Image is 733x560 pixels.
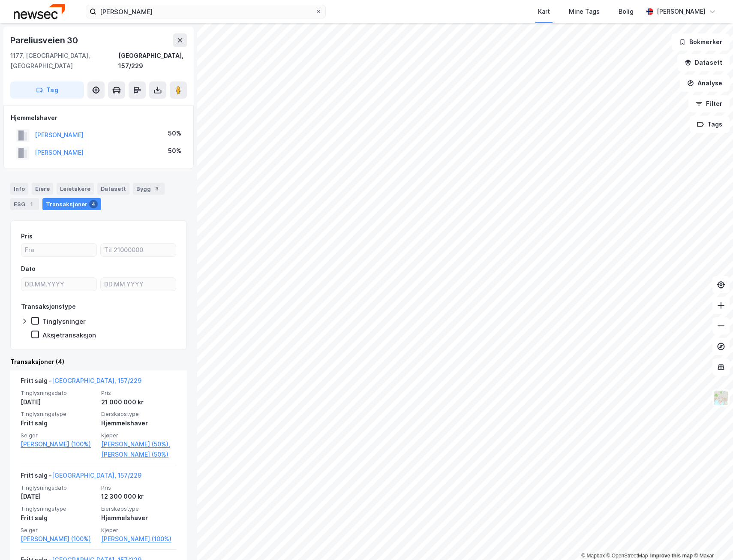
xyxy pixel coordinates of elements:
div: [DATE] [21,397,96,407]
div: Bolig [619,6,634,17]
div: Fritt salg [21,418,96,428]
div: Kart [538,6,550,17]
div: 4 [89,200,98,208]
span: Selger [21,527,96,534]
div: Eiere [32,183,53,195]
div: Fritt salg - [21,470,141,484]
div: Hjemmelshaver [101,418,177,428]
span: Selger [21,432,96,439]
div: Leietakere [57,183,94,195]
div: ESG [10,198,39,210]
div: [DATE] [21,491,96,502]
a: [PERSON_NAME] (100%) [101,534,177,544]
div: [GEOGRAPHIC_DATA], 157/229 [118,51,187,71]
a: OpenStreetMap [607,553,648,559]
div: 50% [168,128,181,138]
span: Eierskapstype [101,410,177,418]
input: Fra [21,244,96,256]
button: Tags [690,116,730,133]
div: Mine Tags [569,6,600,17]
a: Improve this map [650,553,693,559]
div: Transaksjoner [42,198,101,210]
span: Tinglysningstype [21,505,96,512]
div: Hjemmelshaver [11,113,186,123]
span: Pris [101,389,177,397]
div: Tinglysninger [42,317,86,325]
span: Eierskapstype [101,505,177,512]
div: Dato [21,264,36,274]
input: DD.MM.YYYY [21,278,96,291]
div: Aksjetransaksjon [42,331,96,339]
a: Mapbox [581,553,605,559]
div: 21 000 000 kr [101,397,177,407]
div: 50% [168,146,181,156]
div: Pareliusveien 30 [10,33,80,47]
div: Transaksjoner (4) [10,357,187,367]
a: [PERSON_NAME] (50%) [101,449,177,460]
span: Kjøper [101,527,177,534]
div: Transaksjonstype [21,301,76,312]
input: DD.MM.YYYY [101,278,176,291]
input: Til 21000000 [101,244,176,256]
div: Bygg [133,183,165,195]
span: Kjøper [101,432,177,439]
span: Tinglysningsdato [21,484,96,491]
div: Info [10,183,28,195]
button: Analyse [680,75,730,92]
div: Datasett [97,183,129,195]
a: [PERSON_NAME] (100%) [21,534,96,544]
div: Fritt salg [21,513,96,523]
a: [GEOGRAPHIC_DATA], 157/229 [52,377,141,384]
img: Z [713,390,729,406]
button: Tag [10,81,84,99]
div: Kontrollprogram for chat [690,519,733,560]
button: Bokmerker [672,33,730,51]
iframe: Chat Widget [690,519,733,560]
div: Pris [21,231,33,241]
div: Hjemmelshaver [101,513,177,523]
input: Søk på adresse, matrikkel, gårdeiere, leietakere eller personer [96,5,315,18]
a: [PERSON_NAME] (50%), [101,439,177,449]
div: [PERSON_NAME] [657,6,706,17]
div: 12 300 000 kr [101,491,177,502]
img: newsec-logo.f6e21ccffca1b3a03d2d.png [14,4,65,19]
span: Pris [101,484,177,491]
a: [PERSON_NAME] (100%) [21,439,96,449]
a: [GEOGRAPHIC_DATA], 157/229 [52,472,141,479]
div: 3 [153,184,161,193]
div: 1177, [GEOGRAPHIC_DATA], [GEOGRAPHIC_DATA] [10,51,118,71]
button: Datasett [677,54,730,71]
span: Tinglysningstype [21,410,96,418]
span: Tinglysningsdato [21,389,96,397]
div: Fritt salg - [21,376,141,389]
button: Filter [688,95,730,112]
div: 1 [27,200,36,208]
